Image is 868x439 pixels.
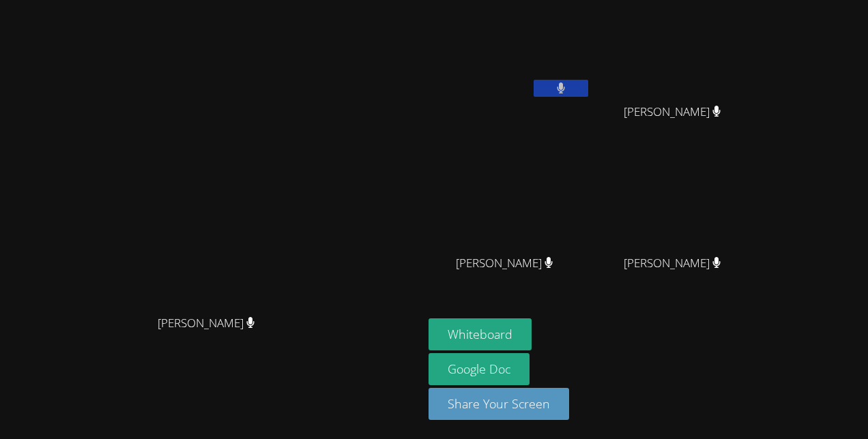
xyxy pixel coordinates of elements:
[624,102,721,122] span: [PERSON_NAME]
[456,254,553,273] span: [PERSON_NAME]
[429,388,569,420] button: Share Your Screen
[624,254,721,273] span: [PERSON_NAME]
[429,353,530,385] a: Google Doc
[158,314,255,333] span: [PERSON_NAME]
[429,318,532,350] button: Whiteboard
